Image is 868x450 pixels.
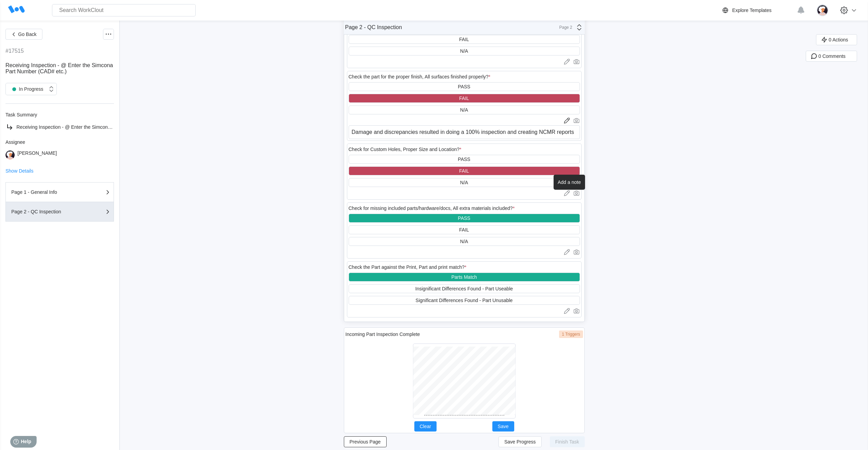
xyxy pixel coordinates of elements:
span: Receiving Inspection - @ Enter the Simcona Part Number (CAD# etc.) [5,62,113,74]
span: Finish Task [555,439,579,444]
div: 1 Triggers [559,330,583,338]
button: Clear [414,421,437,432]
button: Save Progress [498,436,542,447]
button: Previous Page [344,436,387,447]
div: Incoming Part Inspection Complete [346,332,420,337]
div: [PERSON_NAME] [17,150,57,160]
span: 0 Comments [818,54,845,59]
button: Save [492,421,514,432]
button: Finish Task [550,436,585,447]
button: 0 Actions [816,34,857,45]
div: Page 1 - General Info [11,190,80,195]
button: 0 Comments [806,51,857,62]
div: Parts Match [451,274,477,280]
button: Go Back [5,29,42,40]
span: 0 Actions [829,37,848,42]
span: Save Progress [504,439,536,444]
button: Page 1 - General Info [5,182,114,202]
a: Explore Templates [721,6,793,14]
div: Check the part for the proper finish, All surfaces finished properly? [349,74,491,79]
div: Significant Differences Found - Part Unusable [416,298,513,303]
div: Page 2 - QC Inspection [11,209,80,214]
div: Task Summary [5,112,114,117]
div: Add a note [554,175,585,190]
div: Check for Custom Holes, Proper Size and Location? [349,147,462,152]
button: Page 2 - QC Inspection [5,202,114,222]
div: N/A [460,180,468,185]
div: N/A [460,239,468,244]
span: Save [498,424,509,429]
div: Insignificant Differences Found - Part Useable [415,286,513,291]
div: Assignee [5,139,114,145]
div: FAIL [459,37,469,42]
div: #17515 [5,48,24,54]
img: user-4.png [817,4,828,16]
div: Check for missing included parts/hardware/docs, All extra materials included? [349,205,515,211]
div: PASS [458,157,470,162]
span: Receiving Inspection - @ Enter the Simcona Part Number (CAD# etc.) [16,124,165,130]
div: FAIL [459,96,469,101]
textarea: Damage and discrepancies resulted in doing a 100% inspection and creating NCMR reports [349,125,580,139]
img: user-4.png [5,150,15,160]
div: N/A [460,48,468,54]
div: Page 2 - QC Inspection [345,24,402,30]
div: N/A [460,107,468,113]
span: Go Back [18,32,37,37]
a: Receiving Inspection - @ Enter the Simcona Part Number (CAD# etc.) [5,123,114,131]
div: FAIL [459,227,469,233]
div: Page 2 [555,25,572,30]
div: Check the Part against the Print, Part and print match? [349,264,467,270]
div: PASS [458,215,470,221]
div: Explore Templates [732,8,772,13]
button: Show Details [5,168,34,173]
span: Clear [420,424,431,429]
div: In Progress [9,84,43,94]
div: PASS [458,84,470,89]
div: FAIL [459,168,469,174]
input: Search WorkClout [52,4,196,16]
span: Previous Page [350,439,381,444]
